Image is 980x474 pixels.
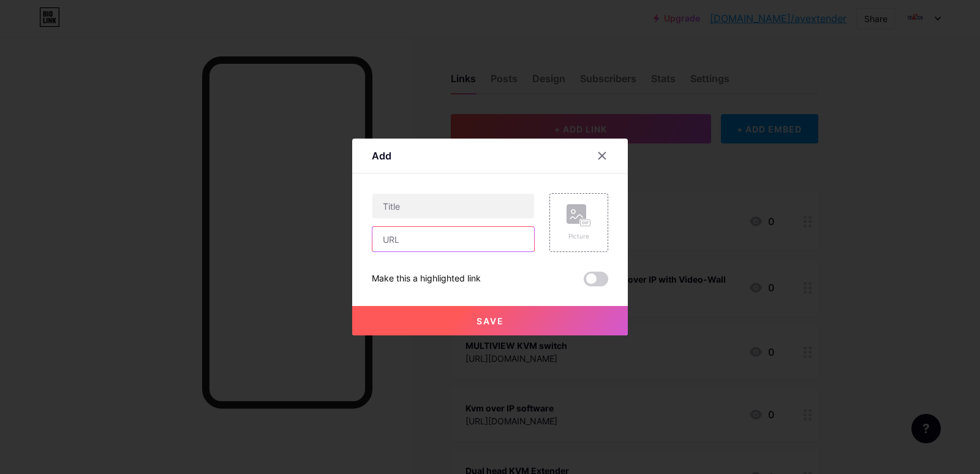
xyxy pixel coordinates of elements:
input: URL [372,227,534,251]
span: Save [477,316,504,326]
div: Make this a highlighted link [372,272,481,286]
div: Add [372,148,391,163]
input: Title [372,194,534,218]
button: Save [352,306,628,335]
div: Picture [567,232,591,241]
